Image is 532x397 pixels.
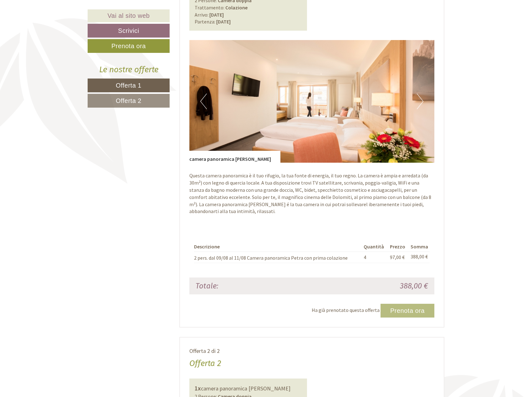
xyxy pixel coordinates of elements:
[189,40,435,163] img: image
[195,18,215,25] small: Partenza:
[312,307,380,313] span: Ha già prenotato questa offerta
[191,281,312,291] div: Totale:
[194,242,362,252] th: Descrizione
[116,97,141,104] span: Offerta 2
[195,384,201,392] b: 1x
[195,12,208,18] small: Arrivo:
[189,358,221,369] div: Offerta 2
[189,172,435,215] p: Questa camera panoramica è il tuo rifugio, la tua fonte di energia, il tuo regno. La camera è amp...
[417,94,423,109] button: Next
[361,242,388,252] th: Quantità
[88,39,170,53] a: Prenota ora
[200,94,207,109] button: Previous
[400,281,428,291] span: 388,00 €
[116,82,141,89] span: Offerta 1
[209,12,224,18] b: [DATE]
[361,252,388,263] td: 4
[189,151,280,163] div: camera panoramica [PERSON_NAME]
[88,64,170,75] div: Le nostre offerte
[216,18,231,25] b: [DATE]
[194,252,362,263] td: 2 pers. dal 09/08 al 11/08 Camera panoramica Petra con prima colazione
[88,9,170,22] a: Vai al sito web
[390,254,405,260] span: 97,00 €
[409,242,430,252] th: Somma
[88,24,170,38] a: Scrivici
[388,242,409,252] th: Prezzo
[225,4,248,11] b: Colazione
[409,252,430,263] td: 388,00 €
[189,347,220,354] span: Offerta 2 di 2
[195,384,302,393] div: camera panoramica [PERSON_NAME]
[195,4,224,11] small: Trattamento:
